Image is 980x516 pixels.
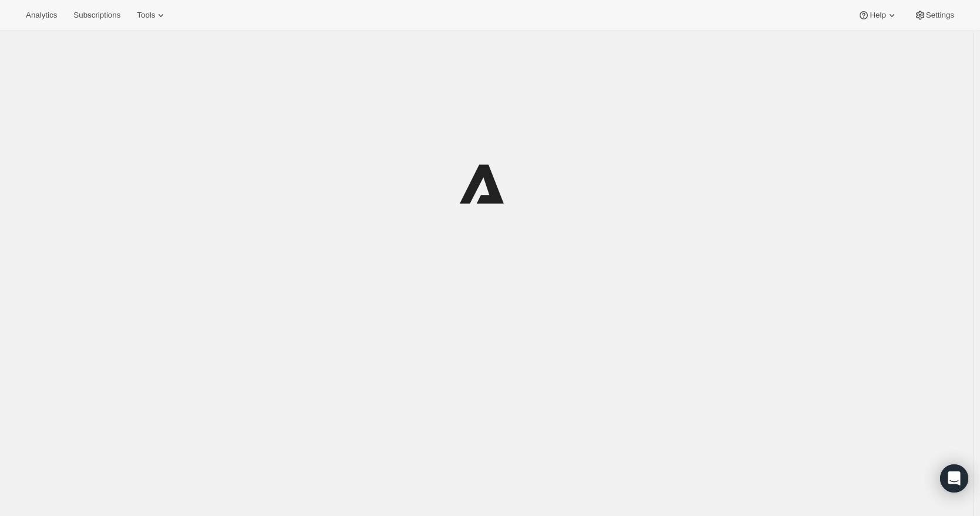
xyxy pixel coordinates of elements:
[940,464,968,493] div: Open Intercom Messenger
[870,11,885,20] span: Help
[130,7,174,23] button: Tools
[19,7,64,23] button: Analytics
[851,7,904,23] button: Help
[926,11,954,20] span: Settings
[73,11,120,20] span: Subscriptions
[907,7,961,23] button: Settings
[26,11,57,20] span: Analytics
[66,7,127,23] button: Subscriptions
[137,11,155,20] span: Tools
